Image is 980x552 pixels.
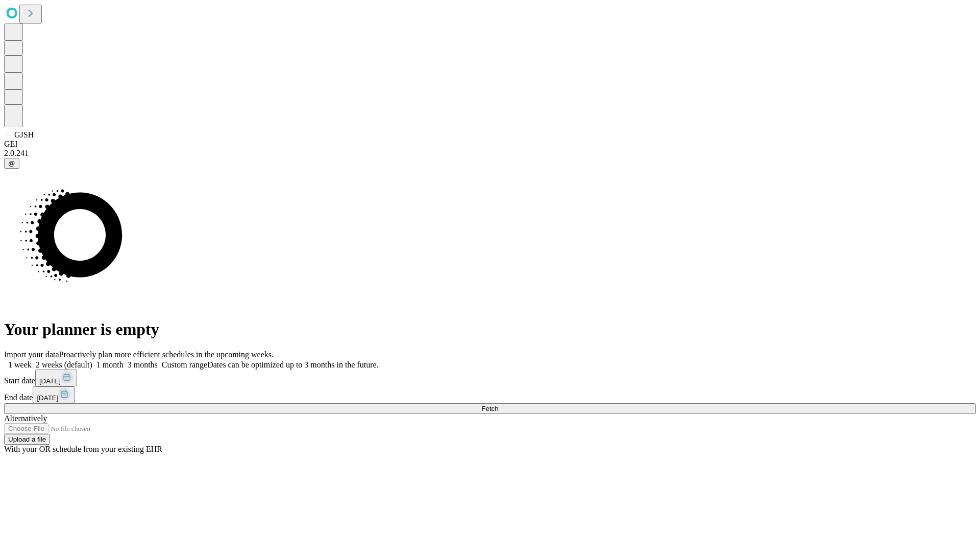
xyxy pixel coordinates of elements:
span: 1 month [96,360,124,369]
span: 3 months [128,360,158,369]
button: Upload a file [4,434,50,445]
span: Fetch [481,405,498,412]
span: With your OR schedule from your existing EHR [4,445,162,453]
span: @ [8,159,15,167]
span: [DATE] [39,377,61,385]
span: Proactively plan more efficient schedules in the upcoming weeks. [59,350,274,359]
button: @ [4,158,19,169]
span: GJSH [14,130,34,139]
span: Import your data [4,350,59,359]
span: Dates can be optimized up to 3 months in the future. [207,360,378,369]
button: [DATE] [33,386,75,403]
span: Alternatively [4,414,47,423]
span: 1 week [8,360,32,369]
h1: Your planner is empty [4,320,976,339]
span: [DATE] [37,394,58,402]
div: 2.0.241 [4,149,976,158]
button: Fetch [4,403,976,414]
span: Custom range [162,360,207,369]
button: [DATE] [35,370,77,386]
div: End date [4,386,976,403]
div: GEI [4,140,976,149]
div: Start date [4,370,976,386]
span: 2 weeks (default) [36,360,92,369]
